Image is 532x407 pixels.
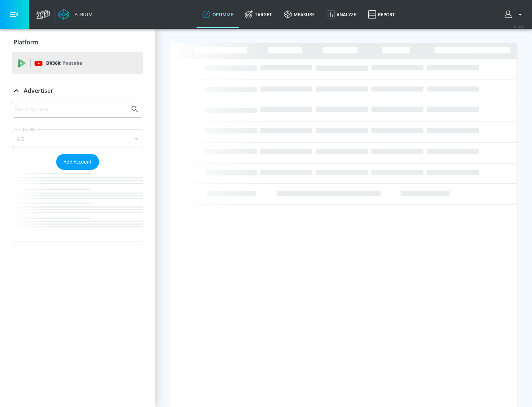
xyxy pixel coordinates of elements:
span: Add Account [64,158,92,166]
input: Search by name [15,104,127,114]
span: v 4.24.0 [514,24,525,28]
div: DV360: Youtube [12,52,143,74]
a: Target [239,1,278,28]
label: Sort By [21,127,37,132]
a: measure [278,1,321,28]
div: Platform [12,32,143,53]
div: Advertiser [12,101,143,242]
a: Report [362,1,401,28]
a: optimize [197,1,239,28]
a: Atrium [58,9,93,20]
button: Add Account [56,154,99,170]
div: Advertiser [12,80,143,101]
p: Advertiser [24,87,53,95]
a: Analyze [321,1,362,28]
div: Atrium [72,11,93,18]
p: Platform [14,38,38,46]
p: Youtube [62,59,82,67]
nav: list of Advertiser [12,170,143,242]
p: DV360: [46,59,82,67]
div: A-Z [12,129,143,148]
